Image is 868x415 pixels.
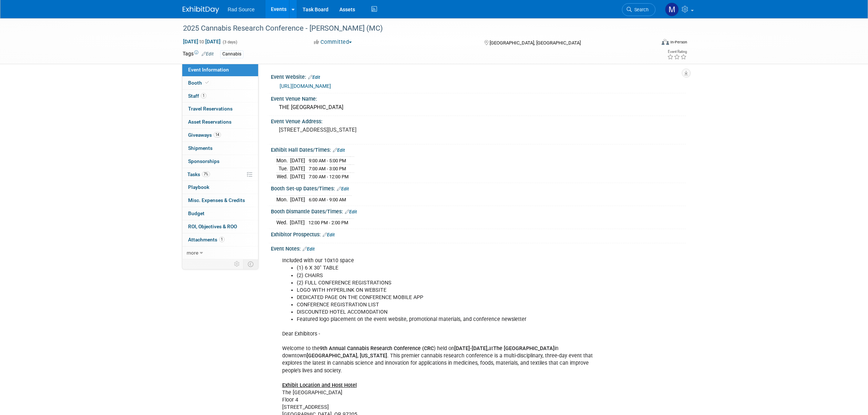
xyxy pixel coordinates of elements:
[271,243,686,253] div: Event Notes:
[297,272,601,279] li: (2) CHAIRS
[323,232,335,237] a: Edit
[667,50,687,54] div: Event Rating
[303,247,315,252] a: Edit
[290,195,305,203] td: [DATE]
[188,106,233,112] span: Travel Reservations
[309,174,349,179] span: 7:00 AM - 12:00 PM
[297,301,601,309] li: CONFERENCE REGISTRATION LIST
[320,345,434,352] b: 9th Annual Cannabis Research Conference (CRC
[276,195,290,203] td: Mon.
[187,250,198,256] span: more
[202,171,210,177] span: 7%
[297,287,601,294] li: LOGO WITH HYPERLINK ON WEBSITE
[309,197,346,202] span: 6:00 AM - 9:00 AM
[188,197,245,203] span: Misc. Expenses & Credits
[201,93,206,98] span: 1
[307,353,387,359] b: [GEOGRAPHIC_DATA], [US_STATE]
[183,38,221,45] span: [DATE] [DATE]
[612,38,688,49] div: Event Format
[454,345,489,352] b: [DATE]-[DATE],
[183,6,219,13] img: ExhibitDay
[205,81,209,85] i: Booth reservation complete
[271,71,686,81] div: Event Website:
[182,116,258,128] a: Asset Reservations
[345,209,357,214] a: Edit
[188,80,210,86] span: Booth
[182,142,258,155] a: Shipments
[202,51,214,57] a: Edit
[182,181,258,194] a: Playbook
[188,237,225,243] span: Attachments
[311,38,355,46] button: Committed
[182,220,258,233] a: ROI, Objectives & ROO
[308,75,320,80] a: Edit
[182,129,258,141] a: Giveaways14
[290,218,305,226] td: [DATE]
[290,157,305,165] td: [DATE]
[622,3,655,16] a: Search
[182,247,258,259] a: more
[670,39,687,45] div: In-Person
[188,93,206,99] span: Staff
[297,294,601,301] li: DEDICATED PAGE ON THE CONFERENCE MOBILE APP
[308,220,348,225] span: 12:00 PM - 2:00 PM
[290,172,305,180] td: [DATE]
[183,50,214,58] td: Tags
[276,157,290,165] td: Mon.
[182,63,258,76] a: Event Information
[220,50,244,58] div: Cannabis
[188,224,237,229] span: ROI, Objectives & ROO
[182,168,258,181] a: Tasks7%
[182,102,258,115] a: Travel Reservations
[188,184,209,190] span: Playbook
[271,116,686,125] div: Event Venue Address:
[182,77,258,89] a: Booth
[228,7,255,12] span: Rad Source
[290,165,305,173] td: [DATE]
[276,218,290,226] td: Wed.
[188,210,205,216] span: Budget
[271,229,686,238] div: Exhibitor Prospectus:
[180,22,645,35] div: 2025 Cannabis Research Conference - [PERSON_NAME] (MC)
[279,127,436,133] pre: [STREET_ADDRESS][US_STATE]
[182,194,258,207] a: Misc. Expenses & Credits
[182,207,258,220] a: Budget
[280,83,331,89] a: [URL][DOMAIN_NAME]
[271,183,686,193] div: Booth Set-up Dates/Times:
[297,309,601,316] li: DISCOUNTED HOTEL ACCOMODATION
[188,67,229,73] span: Event Information
[276,165,290,173] td: Tue.
[271,144,686,154] div: Exhibit Hall Dates/Times:
[222,40,237,44] span: (3 days)
[188,132,221,138] span: Giveaways
[231,259,244,269] td: Personalize Event Tab Strip
[182,90,258,102] a: Staff1
[337,186,349,191] a: Edit
[276,172,290,180] td: Wed.
[282,382,357,388] u: Exhibit Location and Host Hotel
[297,316,601,323] li: Featured logo placement on the event website, promotional materials, and conference newsletter
[219,237,225,242] span: 1
[187,171,210,177] span: Tasks
[632,7,649,12] span: Search
[333,148,345,153] a: Edit
[665,3,679,16] img: Melissa Conboy
[188,158,219,164] span: Sponsorships
[309,166,346,171] span: 7:00 AM - 3:00 PM
[493,345,554,352] b: The [GEOGRAPHIC_DATA]
[214,132,221,137] span: 14
[182,155,258,168] a: Sponsorships
[662,39,669,45] img: Format-Inperson.png
[243,259,258,269] td: Toggle Event Tabs
[297,279,601,287] li: (2) FULL CONFERENCE REGISTRATIONS
[198,39,205,44] span: to
[297,264,601,272] li: (1) 6 X 30" TABLE
[188,119,231,125] span: Asset Reservations
[271,206,686,216] div: Booth Dismantle Dates/Times:
[309,158,346,163] span: 9:00 AM - 5:00 PM
[182,233,258,246] a: Attachments1
[271,93,686,102] div: Event Venue Name:
[490,40,581,46] span: [GEOGRAPHIC_DATA], [GEOGRAPHIC_DATA]
[188,145,213,151] span: Shipments
[276,102,680,113] div: THE [GEOGRAPHIC_DATA]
